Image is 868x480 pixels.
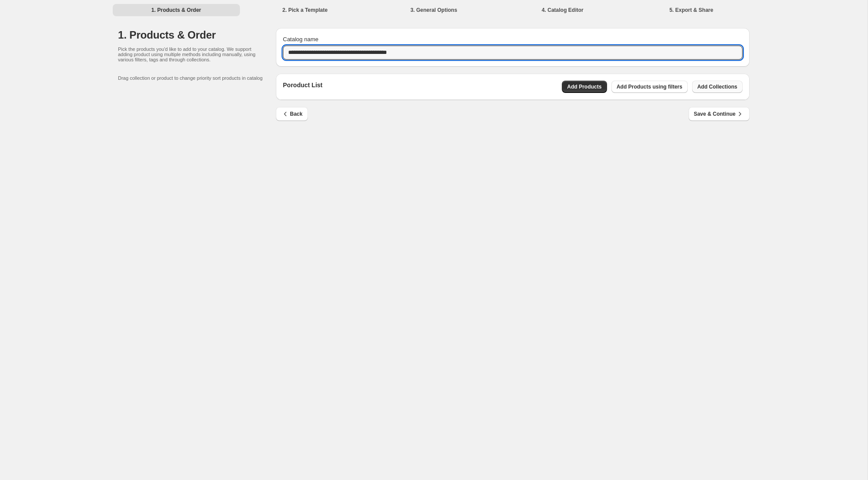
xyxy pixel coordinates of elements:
[694,110,744,118] span: Save & Continue
[617,83,682,90] span: Add Products using filters
[118,28,276,42] h1: 1. Products & Order
[689,107,750,121] button: Save & Continue
[283,81,322,93] p: Poroduct List
[562,81,607,93] button: Add Products
[281,110,303,118] span: Back
[692,81,743,93] button: Add Collections
[283,36,318,43] span: Catalog name
[118,75,276,81] p: Drag collection or product to change priority sort products in catalog
[276,107,308,121] button: Back
[611,81,688,93] button: Add Products using filters
[697,83,737,90] span: Add Collections
[567,83,602,90] span: Add Products
[118,46,258,62] p: Pick the products you'd like to add to your catalog. We support adding product using multiple met...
